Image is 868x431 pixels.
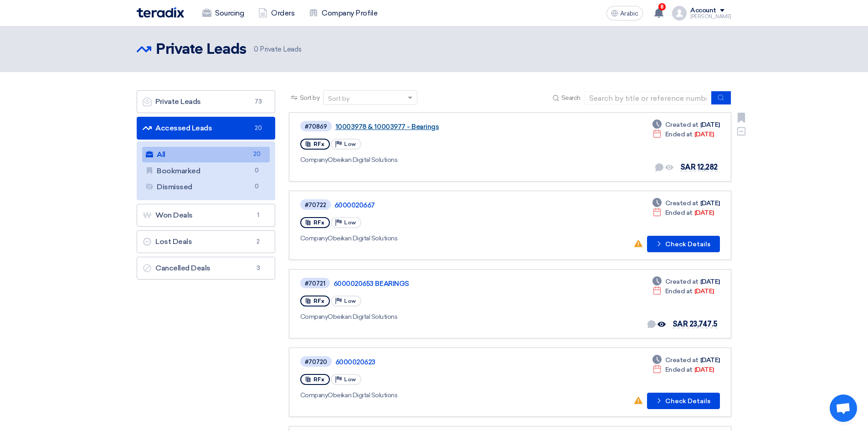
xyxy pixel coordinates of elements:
font: 6000020653 BEARINGS [334,280,409,288]
font: [DATE] [694,130,714,138]
font: 0 [255,183,259,190]
a: Accessed Leads20 [137,117,275,140]
font: Private Leads [156,42,247,57]
font: Created at [665,356,699,364]
font: 20 [255,125,262,131]
font: Sort by [328,95,349,103]
font: RFx [313,298,324,304]
font: 20 [253,151,260,157]
font: Created at [665,278,699,286]
a: 6000020653 BEARINGS [334,280,561,288]
font: Cancelled Deals [155,264,211,272]
button: Check Details [647,236,720,252]
font: Check Details [665,397,710,405]
font: Company Profile [322,9,377,17]
font: Low [344,298,356,304]
font: #70720 [305,358,327,365]
font: Account [690,6,716,14]
font: Low [344,141,356,147]
font: Obeikan Digital Solutions [328,234,397,242]
font: All [157,150,165,159]
font: Dismissed [157,182,192,191]
font: Private Leads [260,45,301,53]
font: Obeikan Digital Solutions [328,313,397,321]
font: RFx [313,376,324,383]
font: Company [300,313,328,321]
input: Search by title or reference number [584,91,712,105]
font: Sort by [300,94,320,102]
font: Low [344,376,356,383]
font: Company [300,391,328,399]
font: #70722 [305,202,326,208]
font: Low [344,219,356,226]
font: Orders [271,9,294,17]
font: Company [300,234,328,242]
font: Search [561,94,580,102]
font: Sourcing [215,9,244,17]
a: Open chat [830,395,857,422]
font: [DATE] [700,199,720,207]
a: Won Deals1 [137,204,275,227]
font: 3 [257,265,260,271]
font: Ended at [665,130,693,138]
font: RFx [313,219,324,226]
font: Bookmarked [157,166,200,175]
a: Private Leads73 [137,90,275,113]
button: Arabic [606,6,643,21]
a: Lost Deals2 [137,230,275,253]
a: Cancelled Deals3 [137,257,275,280]
font: 6000020623 [335,358,375,366]
font: RFx [313,141,324,147]
font: Ended at [665,209,693,217]
font: Obeikan Digital Solutions [328,391,397,399]
font: [DATE] [694,209,714,217]
font: Obeikan Digital Solutions [328,156,397,164]
a: Orders [251,3,302,23]
font: #70869 [305,123,327,130]
font: [DATE] [700,278,720,286]
font: SAR 23,747.5 [673,320,718,328]
a: 10003978 & 10003977 - Bearings [335,123,563,131]
font: Check Details [665,240,710,248]
font: 8 [660,4,664,10]
font: 2 [257,238,260,245]
font: 0 [254,45,258,53]
font: Company [300,156,328,164]
font: Created at [665,199,699,207]
font: [DATE] [694,287,714,295]
button: Check Details [647,393,720,409]
a: 6000020623 [335,358,563,366]
font: Private Leads [155,97,201,106]
font: [DATE] [700,121,720,129]
img: Teradix logo [137,7,184,18]
font: 73 [255,98,262,105]
font: #70721 [305,280,325,287]
font: Arabic [620,10,638,17]
img: profile_test.png [672,6,687,21]
font: 0 [255,167,259,174]
font: Ended at [665,366,693,374]
a: 6000020667 [334,201,562,209]
font: 6000020667 [334,201,375,209]
font: [DATE] [694,366,714,374]
font: [DATE] [700,356,720,364]
font: Created at [665,121,699,129]
a: Sourcing [195,3,251,23]
font: 1 [257,212,259,218]
font: SAR 12,282 [680,163,718,171]
font: Lost Deals [155,237,192,246]
font: [PERSON_NAME] [690,14,731,20]
font: 10003978 & 10003977 - Bearings [335,123,439,131]
font: Accessed Leads [155,124,212,132]
font: Won Deals [155,211,193,219]
font: Ended at [665,287,693,295]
